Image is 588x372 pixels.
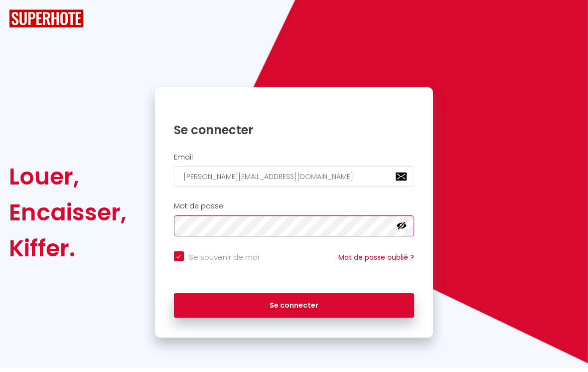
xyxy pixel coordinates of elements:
div: Encaisser, [9,199,127,235]
h1: Se connecter [174,127,415,142]
img: SuperHote logo [9,14,84,32]
button: Se connecter [174,298,415,323]
div: Kiffer. [9,235,127,271]
h2: Email [174,158,415,166]
h2: Mot de passe [174,206,415,215]
input: Ton Email [174,171,415,191]
a: Mot de passe oublié ? [338,257,414,267]
div: Louer, [9,163,127,199]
